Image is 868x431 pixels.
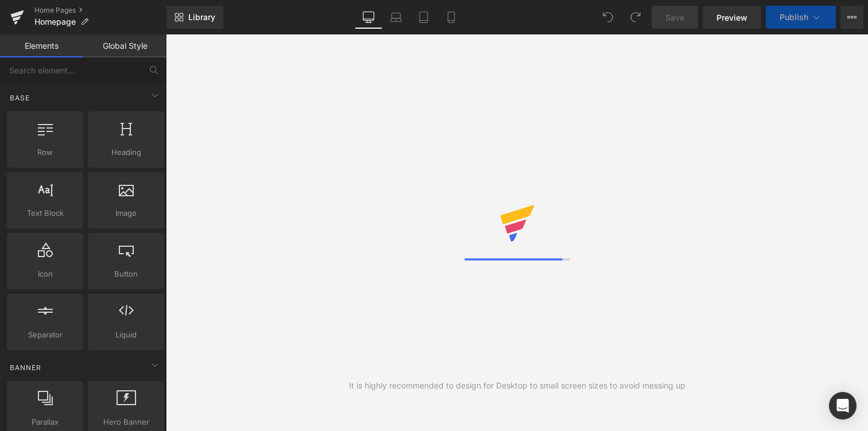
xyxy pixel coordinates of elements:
button: Publish [766,6,836,29]
span: Save [665,11,684,24]
span: Image [91,207,161,219]
button: Undo [596,6,619,29]
span: Hero Banner [91,416,161,428]
span: Row [10,146,80,158]
a: Preview [703,6,761,29]
div: It is highly recommended to design for Desktop to small screen sizes to avoid messing up [349,379,685,392]
a: Mobile [437,6,465,29]
span: Parallax [10,416,80,428]
span: Preview [716,11,747,24]
a: New Library [166,6,223,29]
a: Desktop [355,6,382,29]
span: Icon [10,268,80,280]
span: Button [91,268,161,280]
span: Base [9,92,31,103]
a: Tablet [410,6,437,29]
a: Global Style [83,34,166,57]
span: Separator [10,329,80,341]
span: Library [188,12,215,22]
span: Liquid [91,329,161,341]
button: More [840,6,863,29]
span: Text Block [10,207,80,219]
span: Banner [9,362,42,373]
span: Heading [91,146,161,158]
div: Open Intercom Messenger [829,392,857,420]
span: Publish [780,13,808,22]
a: Home Pages [34,6,166,15]
a: Laptop [382,6,410,29]
span: Homepage [34,17,76,26]
button: Redo [624,6,647,29]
